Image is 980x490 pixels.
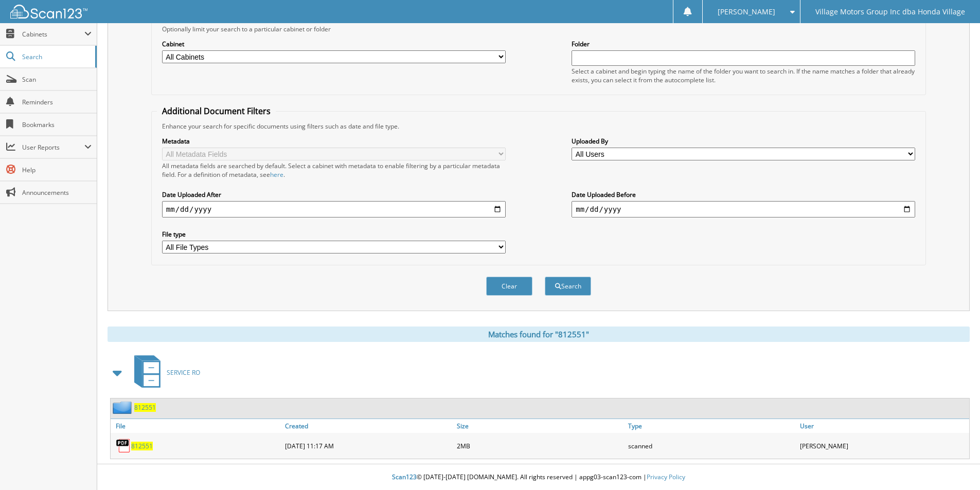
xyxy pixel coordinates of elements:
[22,166,92,174] span: Help
[797,435,969,456] div: [PERSON_NAME]
[113,401,134,414] img: folder2.png
[131,442,153,450] a: 812551
[486,277,532,296] button: Clear
[626,419,797,433] a: Type
[815,9,965,15] span: Village Motors Group Inc dba Honda Village
[282,435,454,456] div: [DATE] 11:17 AM
[797,419,969,433] a: User
[22,30,84,39] span: Cabinets
[162,201,506,217] input: start
[10,5,87,19] img: scan123-logo-white.svg
[167,368,200,377] span: SERVICE RO
[157,25,920,33] div: Optionally limit your search to a particular cabinet or folder
[270,170,283,179] a: here
[22,188,92,197] span: Announcements
[162,137,506,146] label: Metadata
[116,438,131,453] img: PDF.png
[162,190,506,199] label: Date Uploaded After
[572,190,915,199] label: Date Uploaded Before
[97,465,980,490] div: © [DATE]-[DATE] [DOMAIN_NAME]. All rights reserved | appg03-scan123-com |
[22,98,92,106] span: Reminders
[572,137,915,146] label: Uploaded By
[111,419,282,433] a: File
[134,403,156,412] a: 812551
[157,122,920,131] div: Enhance your search for specific documents using filters such as date and file type.
[718,9,775,15] span: [PERSON_NAME]
[392,473,417,481] span: Scan123
[162,230,506,239] label: File type
[282,419,454,433] a: Created
[108,326,970,342] div: Matches found for "812551"
[22,120,92,129] span: Bookmarks
[22,52,90,61] span: Search
[162,40,506,48] label: Cabinet
[545,277,591,296] button: Search
[647,473,685,481] a: Privacy Policy
[572,201,915,217] input: end
[929,441,980,490] iframe: Chat Widget
[162,161,506,179] div: All metadata fields are searched by default. Select a cabinet with metadata to enable filtering b...
[22,75,92,84] span: Scan
[626,435,797,456] div: scanned
[454,419,626,433] a: Size
[572,67,915,84] div: Select a cabinet and begin typing the name of the folder you want to search in. If the name match...
[572,40,915,48] label: Folder
[157,105,276,117] legend: Additional Document Filters
[454,435,626,456] div: 2MB
[128,352,200,393] a: SERVICE RO
[22,143,84,152] span: User Reports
